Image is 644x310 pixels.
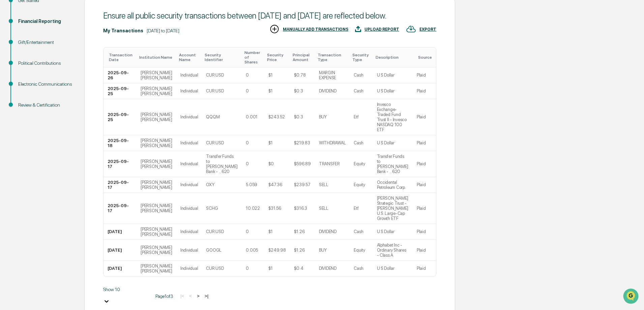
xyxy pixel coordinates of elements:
td: 2025-09-25 [104,83,137,99]
td: Individual [176,261,202,276]
div: QQQM [206,114,219,119]
div: CUR:USD [206,73,224,78]
div: U S Dollar [377,140,394,145]
td: 2025-09-26 [104,67,137,83]
div: Toggle SortBy [318,53,347,62]
div: CUR:USD [206,140,224,145]
div: [PERSON_NAME] [PERSON_NAME] [141,86,172,96]
div: Gift/Entertainment [18,39,74,46]
img: EXPORT [406,24,416,34]
div: $1.26 [294,229,305,234]
div: Equity [354,248,365,253]
a: Powered byPylon [48,114,82,119]
div: $243.52 [268,114,285,119]
div: 10.022 [246,206,260,211]
iframe: Open customer support [622,288,641,306]
div: 0 [246,266,249,271]
div: DIVIDEND [319,266,336,271]
div: WITHDRAWAL [319,140,346,145]
td: Individual [176,151,202,177]
div: DIVIDEND [319,88,336,93]
button: > [195,293,202,299]
div: $1 [268,88,273,93]
span: Preclearance [13,85,43,92]
div: 🖐️ [7,86,12,91]
div: CUR:USD [206,229,224,234]
div: Show 10 [103,287,150,292]
div: U S Dollar [377,73,394,78]
div: Cash [354,73,363,78]
td: 2025-09-17 [104,177,137,193]
td: 2025-09-17 [104,193,137,224]
td: Plaid [413,151,436,177]
button: < [187,293,194,299]
div: [PERSON_NAME] [PERSON_NAME] [141,203,172,213]
div: [PERSON_NAME] [PERSON_NAME] [141,159,172,169]
div: $596.89 [294,161,311,166]
td: Plaid [413,261,436,276]
td: Plaid [413,193,436,224]
div: TRANSFER [319,161,340,166]
td: Individual [176,67,202,83]
div: SCHG [206,206,218,211]
div: BUY [319,248,327,253]
td: Individual [176,99,202,135]
img: MANUALLY ADD TRANSACTIONS [269,24,280,34]
td: [DATE] [104,240,137,261]
div: $316.3 [294,206,307,211]
td: Individual [176,193,202,224]
div: Toggle SortBy [179,53,199,62]
div: $0.78 [294,73,306,78]
td: Plaid [413,240,436,261]
div: My Transactions [103,28,143,33]
div: U S Dollar [377,88,394,93]
div: DIVIDEND [319,229,336,234]
div: Toggle SortBy [267,53,287,62]
div: Cash [354,266,363,271]
div: [DATE] to [DATE] [147,28,179,33]
div: EXPORT [419,27,436,32]
div: 0 [246,73,249,78]
div: 5.059 [246,182,257,187]
td: Plaid [413,135,436,151]
span: Page 1 of 3 [155,293,173,299]
div: [PERSON_NAME] Strategic Trust - [PERSON_NAME] U.S. Large-Cap Growth ETF [377,196,409,221]
div: SELL [319,206,328,211]
td: Individual [176,83,202,99]
div: Invesco Exchange-Traded Fund Trust II - Invesco NASDAQ 100 ETF [377,102,409,132]
a: 🖐️Preclearance [4,82,46,94]
td: 2025-09-17 [104,151,137,177]
div: [PERSON_NAME] [PERSON_NAME] [141,138,172,148]
td: 2025-09-25 [104,99,137,135]
div: Transfer Funds to [PERSON_NAME] Bank - ...620 [206,154,238,174]
button: >| [203,293,210,299]
img: 1746055101610-c473b297-6a78-478c-a979-82029cc54cd1 [7,52,19,64]
div: Ensure all public security transactions between [DATE] and [DATE] are reflected below. [103,11,436,21]
div: U S Dollar [377,266,394,271]
div: Toggle SortBy [293,53,312,62]
div: Transfer Funds to [PERSON_NAME] Bank - ...620 [377,154,409,174]
div: Cash [354,88,363,93]
div: 🗄️ [49,86,54,91]
div: OXY [206,182,214,187]
div: Toggle SortBy [205,53,239,62]
td: Plaid [413,67,436,83]
a: 🗄️Attestations [46,82,86,94]
div: MARGIN EXPENSE [319,70,346,80]
td: Individual [176,135,202,151]
div: 0.001 [246,114,258,119]
button: Start new chat [115,54,123,62]
a: 🔎Data Lookup [4,95,45,107]
div: 0 [246,229,249,234]
span: Data Lookup [13,98,42,105]
div: Cash [354,229,363,234]
div: $1 [268,140,273,145]
div: Occidental Petroleum Corp. [377,180,409,190]
div: 0 [246,161,249,166]
div: Toggle SortBy [109,53,134,62]
img: UPLOAD REPORT [355,24,361,34]
div: UPLOAD REPORT [364,27,399,32]
div: $0.4 [294,266,303,271]
td: Individual [176,177,202,193]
